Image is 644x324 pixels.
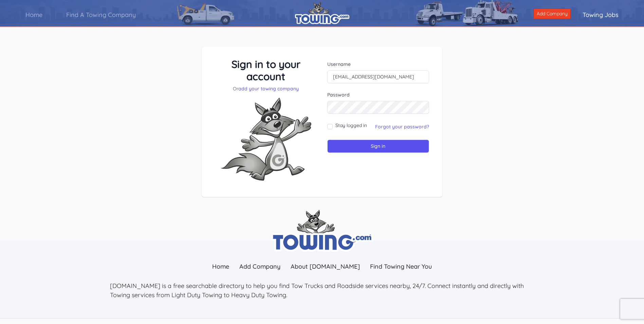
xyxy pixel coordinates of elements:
img: towing [271,210,373,252]
h3: Sign in to your account [215,58,317,83]
a: Home [14,5,54,24]
label: Username [327,61,429,68]
input: Sign in [327,140,429,153]
img: Fox-Excited.png [215,92,317,186]
p: [DOMAIN_NAME] is a free searchable directory to help you find Tow Trucks and Roadside services ne... [110,281,534,300]
a: Forgot your password? [375,124,429,130]
a: Add Company [534,8,571,19]
a: add your towing company [238,86,299,92]
label: Stay logged in [335,122,367,129]
a: About [DOMAIN_NAME] [286,259,365,274]
img: logo.png [295,2,349,24]
a: Find Towing Near You [365,259,437,274]
label: Password [327,91,429,98]
a: Home [207,259,234,274]
a: Find A Towing Company [54,5,148,24]
p: Or [215,85,317,92]
a: Add Company [234,259,286,274]
a: Towing Jobs [571,5,630,24]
